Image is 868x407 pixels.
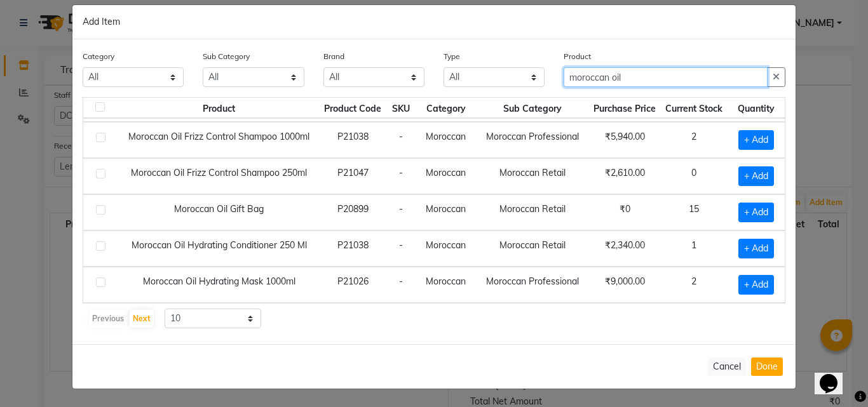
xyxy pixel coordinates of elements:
td: Moroccan Professional [477,122,589,158]
th: Product Code [319,97,386,119]
label: Brand [323,51,344,62]
label: Product [564,51,591,62]
td: - [386,194,416,230]
td: Moroccan [415,267,477,303]
td: Moroccan Retail [477,158,589,194]
td: Moroccan [415,158,477,194]
th: Quantity [728,97,785,119]
td: P21047 [319,158,386,194]
td: Moroccan [415,194,477,230]
iframe: chat widget [815,356,855,394]
td: ₹2,340.00 [589,230,661,267]
span: Purchase Price [593,103,656,114]
th: Current Stock [661,97,728,119]
td: 2 [661,267,728,303]
td: P21038 [319,230,386,267]
td: 1 [661,230,728,267]
button: Cancel [708,357,746,376]
td: P21038 [319,122,386,158]
td: ₹0 [589,194,661,230]
td: P20899 [319,194,386,230]
th: Category [415,97,477,119]
td: Moroccan Oil Frizz Control Shampoo 250ml [119,158,319,194]
th: Sub Category [477,97,589,119]
td: P21026 [319,267,386,303]
td: Moroccan Oil Frizz Control Shampoo 1000ml [119,122,319,158]
input: Search or Scan Product [564,67,768,87]
label: Category [83,51,114,62]
td: Moroccan Oil Gift Bag [119,194,319,230]
label: Sub Category [203,51,250,62]
td: 0 [661,158,728,194]
th: SKU [386,97,416,119]
span: + Add [738,239,774,258]
label: Type [444,51,460,62]
td: Moroccan [415,230,477,267]
td: Moroccan Oil Hydrating Conditioner 250 Ml [119,230,319,267]
td: - [386,230,416,267]
th: Product [119,97,319,119]
td: - [386,122,416,158]
span: + Add [738,203,774,222]
span: + Add [738,130,774,150]
td: Moroccan Oil Hydrating Mask 1000ml [119,267,319,303]
td: - [386,267,416,303]
td: - [386,158,416,194]
td: ₹2,610.00 [589,158,661,194]
td: Moroccan [415,122,477,158]
button: Next [130,310,154,328]
td: 15 [661,194,728,230]
td: ₹5,940.00 [589,122,661,158]
td: 2 [661,122,728,158]
td: Moroccan Retail [477,230,589,267]
span: + Add [738,166,774,186]
td: Moroccan Professional [477,267,589,303]
div: Add Item [72,5,796,39]
td: Moroccan Retail [477,194,589,230]
button: Done [751,357,783,376]
span: + Add [738,275,774,295]
td: ₹9,000.00 [589,267,661,303]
